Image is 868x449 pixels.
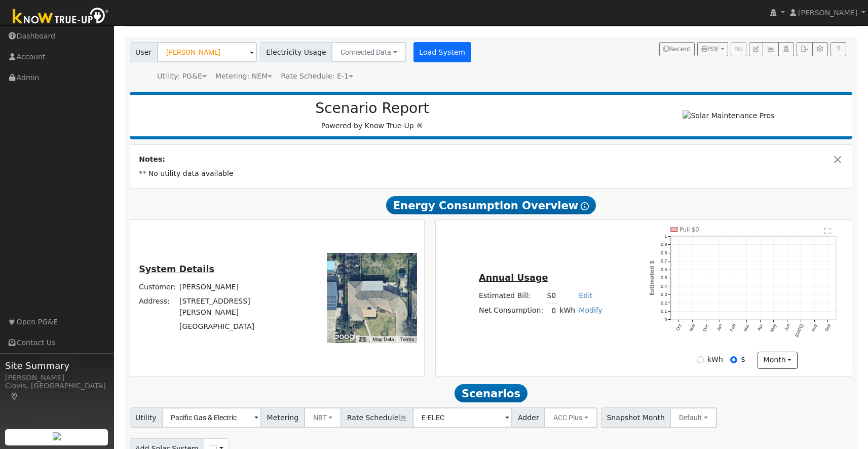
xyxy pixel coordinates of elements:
button: Export Interval Data [797,42,812,56]
div: [PERSON_NAME] [5,372,108,383]
text: May [769,323,777,333]
img: Solar Maintenance Pros [683,110,774,121]
button: Keyboard shortcuts [359,336,366,343]
span: Site Summary [5,359,108,372]
span: Snapshot Month [601,407,671,428]
button: ACC Plus [544,407,597,428]
a: Map [10,392,19,400]
text: 0.3 [661,292,667,297]
text: Aug [810,323,818,332]
button: Settings [812,42,828,56]
input: Select a Utility [162,407,261,428]
button: Load System [413,42,471,62]
text: 0.9 [661,242,667,247]
a: Modify [579,306,602,314]
text: Nov [688,323,696,333]
span: Rate Schedule [341,407,413,428]
input: Select a Rate Schedule [412,407,512,428]
span: Energy Consumption Overview [386,196,596,214]
i: Show Help [581,202,589,210]
text: 0.2 [661,301,667,306]
td: [STREET_ADDRESS][PERSON_NAME] [178,294,296,319]
text: [DATE] [794,323,804,338]
a: Terms (opens in new tab) [400,336,414,342]
td: $0 [545,289,558,304]
td: 0 [545,304,558,318]
img: retrieve [53,432,61,440]
div: Powered by Know True-Up ® [135,100,610,131]
td: Customer: [137,280,178,294]
text: Estimated $ [649,260,655,295]
button: month [758,352,798,369]
td: [PERSON_NAME] [178,280,296,294]
input: kWh [697,356,704,363]
label: $ [741,354,745,365]
button: Connected Data [331,42,406,62]
text: 1 [665,234,667,239]
button: NBT [304,407,342,428]
button: Default [670,407,717,428]
span: Electricity Usage [260,42,332,62]
div: Metering: NEM [215,71,272,82]
text:  [824,228,831,235]
text: Dec [702,323,710,333]
h2: Scenario Report [140,100,605,117]
td: Estimated Bill: [477,289,545,304]
td: ** No utility data available [137,167,845,181]
a: Open this area in Google Maps (opens a new window) [329,330,363,343]
button: PDF [697,42,728,56]
text: Jun [783,323,791,332]
td: Net Consumption: [477,304,545,318]
div: Utility: PG&E [157,71,207,82]
button: Edit User [749,42,763,56]
span: User [130,42,158,62]
text: 0.1 [661,309,667,314]
span: Metering [261,407,305,428]
text: Jan [715,323,723,332]
u: Annual Usage [479,273,548,283]
text: 0.8 [661,250,667,255]
text: 0 [665,317,667,322]
td: [GEOGRAPHIC_DATA] [178,319,296,333]
text: 0.7 [661,259,667,264]
text: Feb [729,323,737,332]
span: Adder [512,407,545,428]
a: Help Link [831,42,846,56]
button: Close [833,154,843,165]
button: Login As [778,42,794,56]
button: Recent [659,42,695,56]
label: kWh [707,354,723,365]
text: 0.5 [661,276,667,281]
text: 0.6 [661,267,667,272]
td: Address: [137,294,178,319]
td: kWh [558,304,577,318]
input: Select a User [157,42,257,62]
span: PDF [701,46,720,53]
input: $ [730,356,737,363]
button: Map Data [372,336,394,343]
text: Oct [675,323,683,332]
div: Clovis, [GEOGRAPHIC_DATA] [5,381,108,402]
span: Utility [130,407,163,428]
span: [PERSON_NAME] [798,9,857,17]
a: Edit [579,291,592,300]
img: Know True-Up [8,6,114,28]
img: Google [329,330,363,343]
strong: Notes: [139,155,165,163]
button: Multi-Series Graph [763,42,778,56]
u: System Details [139,264,214,274]
text: Sep [824,323,832,332]
text: Apr [757,323,764,331]
text: 0.4 [661,284,667,289]
text: Pull $0 [680,226,699,233]
span: Alias: None [281,72,353,80]
span: Scenarios [455,384,527,402]
text: Mar [743,323,750,332]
